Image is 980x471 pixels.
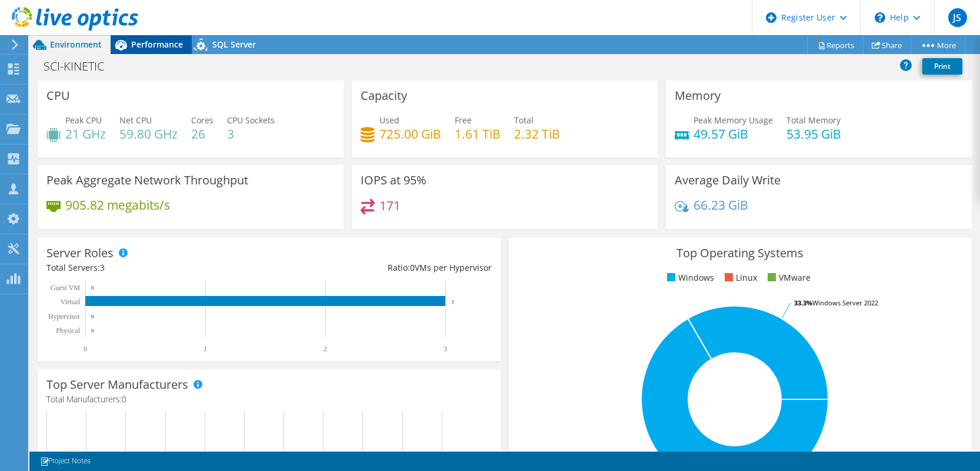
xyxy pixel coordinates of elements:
[514,115,534,126] span: Total
[451,299,454,305] text: 3
[38,60,122,73] h1: SCI-KINETIC
[379,127,441,140] h4: 725.00 GiB
[46,89,70,102] h3: CPU
[61,298,81,306] text: Virtual
[922,58,962,75] a: Print
[227,115,275,126] span: CPU Sockets
[122,393,126,405] span: 0
[204,345,207,353] text: 1
[765,271,811,284] li: VMware
[46,247,114,260] h3: Server Roles
[361,89,407,102] h3: Capacity
[514,127,560,140] h4: 2.32 TiB
[91,328,94,334] text: 0
[212,39,256,50] span: SQL Server
[46,378,188,391] h3: Top Server Manufacturers
[379,115,399,126] span: Used
[444,345,447,353] text: 3
[65,115,102,126] span: Peak CPU
[455,115,472,126] span: Free
[694,199,748,211] h4: 66.23 GiB
[455,127,501,140] h4: 1.61 TiB
[46,174,248,187] h3: Peak Aggregate Network Throughput
[324,345,327,353] text: 2
[91,285,94,291] text: 0
[119,127,178,140] h4: 59.80 GHz
[675,174,781,187] h3: Average Daily Write
[65,127,106,140] h4: 21 GHz
[191,115,214,126] span: Cores
[48,312,80,321] text: Hypervisor
[948,8,967,27] span: JS
[46,393,492,406] h4: Total Manufacturers:
[119,115,152,126] span: Net CPU
[50,39,102,50] span: Environment
[361,174,426,187] h3: IOPS at 95%
[807,36,864,54] a: Reports
[911,36,965,54] a: More
[694,115,773,126] span: Peak Memory Usage
[675,89,721,102] h3: Memory
[786,115,841,126] span: Total Memory
[722,271,757,284] li: Linux
[694,127,773,140] h4: 49.57 GiB
[56,327,80,335] text: Physical
[131,39,183,50] span: Performance
[875,12,885,23] svg: \n
[812,298,878,307] tspan: Windows Server 2022
[32,454,99,469] a: Project Notes
[379,199,401,212] h4: 171
[84,345,87,353] text: 0
[227,127,275,140] h4: 3
[794,298,812,307] tspan: 33.3%
[410,262,415,273] span: 0
[786,127,841,140] h4: 53.95 GiB
[46,261,269,274] div: Total Servers:
[91,314,94,319] text: 0
[664,271,714,284] li: Windows
[269,261,491,274] div: Ratio: VMs per Hypervisor
[100,262,105,273] span: 3
[518,247,963,260] h3: Top Operating Systems
[51,284,80,292] text: Guest VM
[65,199,170,211] h4: 905.82 megabits/s
[863,36,911,54] a: Share
[191,127,214,140] h4: 26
